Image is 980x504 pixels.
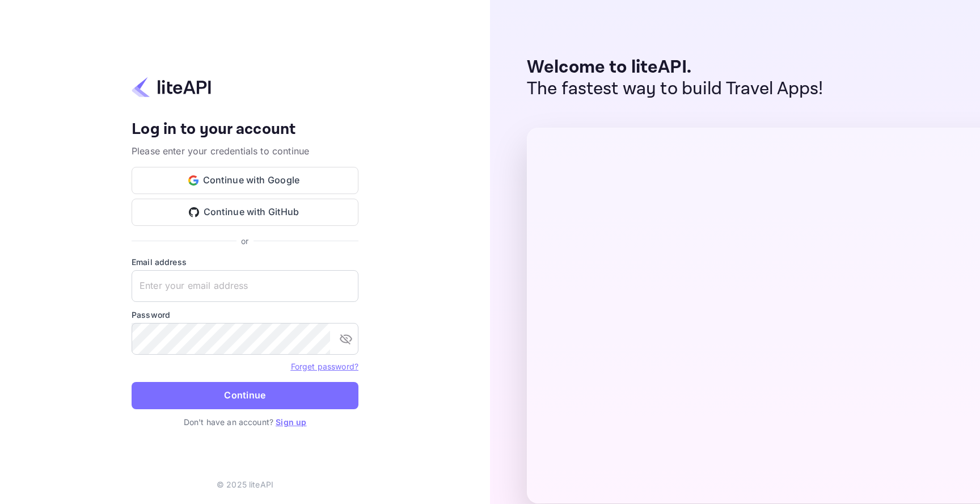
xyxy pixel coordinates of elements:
p: The fastest way to build Travel Apps! [527,78,823,100]
label: Email address [132,256,358,268]
label: Password [132,309,358,321]
a: Sign up [276,417,306,427]
a: Forget password? [291,360,358,372]
p: © 2025 liteAPI [217,478,273,490]
p: Please enter your credentials to continue [132,144,358,158]
button: Continue with Google [132,167,358,194]
img: liteapi [132,76,211,98]
h4: Log in to your account [132,120,358,140]
button: toggle password visibility [335,327,357,350]
button: Continue [132,382,358,409]
button: Continue with GitHub [132,199,358,226]
p: or [241,235,248,247]
p: Welcome to liteAPI. [527,57,823,78]
p: Don't have an account? [132,416,358,428]
a: Forget password? [291,362,358,371]
input: Enter your email address [132,270,358,302]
